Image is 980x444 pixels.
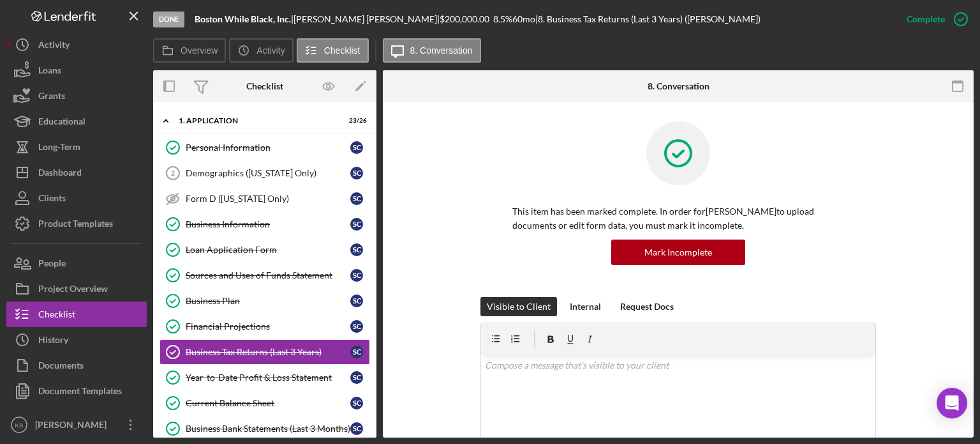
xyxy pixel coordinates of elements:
[293,14,440,24] div: [PERSON_NAME] [PERSON_NAME] |
[6,412,147,438] button: KB[PERSON_NAME]
[256,45,285,56] label: Activity
[6,353,147,378] a: Documents
[229,38,293,63] button: Activity
[6,185,147,211] a: Clients
[160,416,370,441] a: Business Bank Statements (Last 3 Months)SC
[535,14,761,24] div: | 8. Business Tax Returns (Last 3 Years) ([PERSON_NAME])
[6,32,147,57] button: Activity
[611,240,745,265] button: Mark Incomplete
[186,245,350,255] div: Loan Application Form
[38,378,122,407] div: Document Templates
[6,211,147,236] button: Product Templates
[38,134,80,163] div: Long-Term
[6,276,147,302] button: Project Overview
[297,38,369,63] button: Checklist
[186,372,350,383] div: Year-to-Date Profit & Loss Statement
[38,57,61,86] div: Loans
[512,14,535,24] div: 60 mo
[644,240,712,265] div: Mark Incomplete
[350,269,363,282] div: S C
[324,45,360,56] label: Checklist
[186,424,350,434] div: Business Bank Statements (Last 3 Months)
[38,327,68,356] div: History
[15,422,24,429] text: KB
[160,339,370,365] a: Business Tax Returns (Last 3 Years)SC
[160,160,370,186] a: 2Demographics ([US_STATE] Only)SC
[32,412,115,441] div: [PERSON_NAME]
[563,297,607,316] button: Internal
[186,321,350,332] div: Financial Projections
[487,297,551,316] div: Visible to Client
[171,169,175,177] tspan: 2
[38,160,82,188] div: Dashboard
[383,38,481,63] button: 8. Conversation
[38,302,75,330] div: Checklist
[38,32,70,61] div: Activity
[160,237,370,263] a: Loan Application FormSC
[350,141,363,154] div: S C
[440,14,493,24] div: $200,000.00
[344,117,367,125] div: 23 / 26
[350,167,363,180] div: S C
[6,160,147,185] button: Dashboard
[186,142,350,153] div: Personal Information
[6,83,147,109] button: Grants
[350,397,363,410] div: S C
[350,218,363,231] div: S C
[6,378,147,404] button: Document Templates
[186,347,350,357] div: Business Tax Returns (Last 3 Years)
[38,185,66,214] div: Clients
[160,288,370,314] a: Business PlanSC
[614,297,680,316] button: Request Docs
[6,327,147,353] a: History
[410,45,473,56] label: 8. Conversation
[186,270,350,280] div: Sources and Uses of Funds Statement
[894,6,974,32] button: Complete
[907,6,945,32] div: Complete
[38,276,108,305] div: Project Overview
[38,353,84,381] div: Documents
[195,14,293,24] div: |
[570,297,601,316] div: Internal
[195,13,291,24] b: Boston While Black, Inc.
[493,14,512,24] div: 8.5 %
[512,204,844,233] p: This item has been marked complete. In order for [PERSON_NAME] to upload documents or edit form d...
[350,295,363,307] div: S C
[350,346,363,358] div: S C
[350,371,363,384] div: S C
[160,365,370,390] a: Year-to-Date Profit & Loss StatementSC
[186,219,350,229] div: Business Information
[937,388,967,418] div: Open Intercom Messenger
[6,250,147,276] button: People
[620,297,674,316] div: Request Docs
[350,320,363,333] div: S C
[38,211,113,240] div: Product Templates
[6,57,147,83] button: Loans
[6,302,147,327] button: Checklist
[160,314,370,339] a: Financial ProjectionsSC
[6,134,147,160] button: Long-Term
[350,422,363,435] div: S C
[160,186,370,211] a: Form D ([US_STATE] Only)SC
[6,109,147,134] button: Educational
[648,81,709,91] div: 8. Conversation
[350,243,363,256] div: S C
[186,194,350,204] div: Form D ([US_STATE] Only)
[38,83,65,112] div: Grants
[38,109,85,137] div: Educational
[160,390,370,416] a: Current Balance SheetSC
[179,117,335,125] div: 1. Application
[186,168,350,178] div: Demographics ([US_STATE] Only)
[153,38,226,63] button: Overview
[160,211,370,237] a: Business InformationSC
[350,192,363,205] div: S C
